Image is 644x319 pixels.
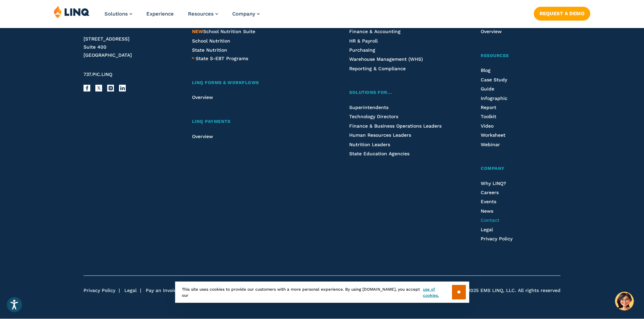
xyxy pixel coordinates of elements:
[481,165,560,172] a: Company
[481,53,509,58] span: Resources
[481,208,493,214] a: News
[481,142,500,147] a: Webinar
[232,11,255,17] span: Company
[481,199,496,204] span: Events
[84,72,112,77] span: 737.PIC.LINQ
[481,29,502,34] a: Overview
[481,181,506,186] a: Why LINQ?
[196,55,248,62] a: State S-EBT Programs
[481,227,493,232] a: Legal
[192,29,255,34] a: NEWSchool Nutrition Suite
[481,123,494,129] a: Video
[481,105,496,110] a: Report
[192,80,259,85] span: LINQ Forms & Workflows
[54,5,90,18] img: LINQ | K‑12 Software
[192,134,213,139] a: Overview
[146,288,179,293] a: Pay an Invoice
[481,132,505,138] a: Worksheet
[192,29,203,34] span: NEW
[192,29,255,34] span: School Nutrition Suite
[349,66,406,71] a: Reporting & Compliance
[481,217,499,223] a: Contact
[349,132,411,138] a: Human Resources Leaders
[104,11,132,17] a: Solutions
[188,11,214,17] span: Resources
[146,11,174,17] a: Experience
[104,11,128,17] span: Solutions
[481,166,505,171] span: Company
[534,5,590,20] nav: Button Navigation
[188,11,218,17] a: Resources
[349,114,398,119] a: Technology Directors
[481,236,512,241] a: Privacy Policy
[192,119,231,124] span: LINQ Payments
[349,29,401,34] a: Finance & Accounting
[481,190,499,195] a: Careers
[481,96,507,101] a: Infographic
[349,105,388,110] a: Superintendents
[192,118,314,125] a: LINQ Payments
[534,7,590,20] a: Request a Demo
[196,56,248,61] span: State S-EBT Programs
[104,5,260,28] nav: Primary Navigation
[119,85,126,91] a: LinkedIn
[481,77,507,82] a: Case Study
[349,151,409,156] a: State Education Agencies
[175,282,469,303] div: This site uses cookies to provide our customers with a more personal experience. By using [DOMAIN...
[124,288,137,293] a: Legal
[481,114,496,119] a: Toolkit
[481,68,491,73] a: Blog
[481,52,560,59] a: Resources
[423,286,452,298] a: use of cookies.
[349,56,423,62] a: Warehouse Management (WHS)
[349,38,378,44] a: HR & Payroll
[107,85,114,91] a: Instagram
[481,86,494,91] a: Guide
[192,38,230,44] a: School Nutrition
[84,288,115,293] a: Privacy Policy
[192,47,227,53] a: State Nutrition
[615,292,634,311] button: Hello, have a question? Let’s chat.
[349,47,375,53] a: Purchasing
[84,85,90,91] a: Facebook
[349,142,390,147] a: Nutrition Leaders
[464,287,560,294] span: ©2025 EMS LINQ, LLC. All rights reserved
[192,79,314,86] a: LINQ Forms & Workflows
[192,95,213,100] a: Overview
[349,123,442,129] a: Finance & Business Operations Leaders
[95,85,102,91] a: X
[84,35,176,59] address: [STREET_ADDRESS] Suite 400 [GEOGRAPHIC_DATA]
[232,11,260,17] a: Company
